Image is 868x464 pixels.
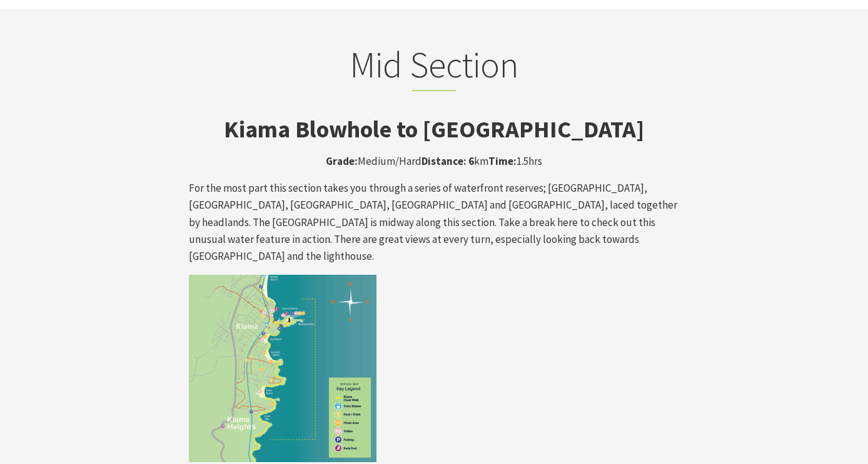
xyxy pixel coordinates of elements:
[189,153,679,170] p: Medium/Hard km 1.5hrs
[488,154,517,168] strong: Time:
[326,154,358,168] strong: Grade:
[189,275,376,462] img: Kiama Coast Walk Mid Section
[189,43,679,92] h2: Mid Section
[189,180,679,265] p: For the most part this section takes you through a series of waterfront reserves; [GEOGRAPHIC_DAT...
[224,114,644,144] strong: Kiama Blowhole to [GEOGRAPHIC_DATA]
[421,154,474,168] strong: Distance: 6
